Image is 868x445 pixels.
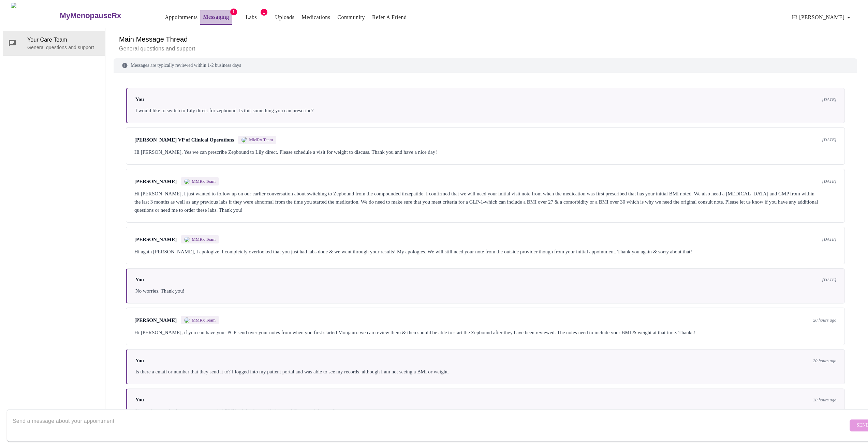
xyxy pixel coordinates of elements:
div: Hi [PERSON_NAME], I just wanted to follow up on our earlier conversation about switching to Zepbo... [134,190,836,214]
button: Medications [299,11,333,24]
span: [DATE] [822,179,836,184]
div: Is there a email or number that they send it to? I logged into my patient portal and was able to ... [135,368,836,376]
div: Hi [PERSON_NAME], Yes we can prescribe Zepbound to Lily direct. Please schedule a visit for weigh... [134,148,836,156]
a: Appointments [165,13,197,22]
span: 20 hours ago [813,317,836,323]
span: Hi [PERSON_NAME] [792,13,853,22]
button: Community [335,11,368,24]
div: Messages are typically reviewed within 1-2 business days [114,58,857,73]
a: Refer a Friend [372,13,407,22]
span: 1 [261,9,267,16]
span: [DATE] [822,277,836,283]
span: 20 hours ago [813,358,836,364]
span: [PERSON_NAME] [134,317,177,323]
h6: Main Message Thread [119,34,852,45]
p: General questions and support [27,44,100,51]
img: MMRX [184,317,190,323]
span: MMRx Team [192,317,216,323]
a: Messaging [203,12,229,22]
span: [PERSON_NAME] [134,237,177,242]
span: MMRx Team [192,237,216,242]
a: Medications [301,13,330,22]
span: [DATE] [822,237,836,242]
img: MMRX [241,137,247,143]
div: Your Care TeamGeneral questions and support [3,31,105,56]
p: General questions and support [119,45,852,53]
button: Uploads [273,11,297,24]
button: Appointments [162,11,200,24]
span: Your Care Team [27,36,100,44]
span: MMRx Team [192,179,216,184]
a: Uploads [275,13,295,22]
span: You [135,397,144,403]
span: [DATE] [822,137,836,143]
span: [PERSON_NAME] [134,179,177,184]
h3: MyMenopauseRx [60,11,121,20]
span: 20 hours ago [813,397,836,403]
button: Refer a Friend [369,11,410,24]
textarea: Send a message about your appointment [13,414,848,436]
span: You [135,97,144,102]
div: No worries. Thank you! [135,287,836,295]
button: Labs [240,11,262,24]
img: MyMenopauseRx Logo [11,3,59,28]
div: I would like to switch to Lily direct for zepbound. Is this something you can prescribe? [135,106,836,115]
span: MMRx Team [249,137,273,143]
span: 1 [230,9,237,15]
button: Messaging [200,10,232,25]
span: You [135,358,144,364]
span: You [135,277,144,283]
div: Hi again [PERSON_NAME], I apologize. I completely overlooked that you just had labs done & we wen... [134,248,836,256]
a: Community [337,13,365,22]
button: Hi [PERSON_NAME] [789,11,855,24]
a: MyMenopauseRx [59,4,148,28]
a: Labs [246,13,257,22]
div: Hi [PERSON_NAME], if you can have your PCP send over your notes from when you first started Monja... [134,328,836,337]
span: [DATE] [822,97,836,102]
img: MMRX [184,179,190,184]
span: [PERSON_NAME] VP of Clinical Operations [134,137,234,143]
img: MMRX [184,237,190,242]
